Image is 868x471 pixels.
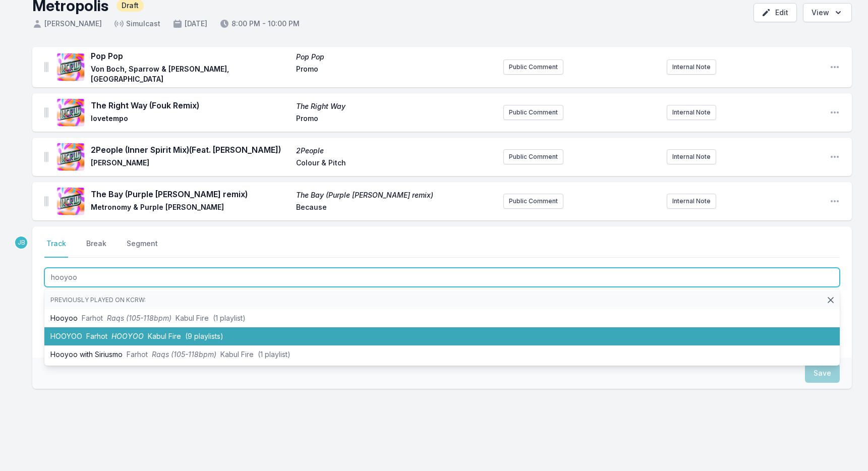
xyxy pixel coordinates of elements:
[91,202,290,214] span: Metronomy & Purple [PERSON_NAME]
[91,158,290,170] span: [PERSON_NAME]
[296,158,495,170] span: Colour & Pitch
[44,107,48,117] img: Drag Handle
[503,60,563,75] button: Public Comment
[125,239,160,258] button: Segment
[830,196,840,206] button: Open playlist item options
[805,364,840,383] button: Save
[91,99,290,111] span: The Right Way (Fouk Remix)
[44,291,840,309] li: Previously played on KCRW:
[82,314,103,322] span: Farhot
[84,239,108,258] button: Break
[127,350,148,359] span: Farhot
[220,350,254,359] span: Kabul Fire
[296,202,495,214] span: Because
[56,143,85,171] img: 2People
[152,350,216,359] span: Raqs (105-118bpm)
[114,19,160,29] span: Simulcast
[830,107,840,117] button: Open playlist item options
[86,332,107,340] span: Farhot
[176,314,209,322] span: Kabul Fire
[296,146,495,156] span: 2People
[44,152,48,162] img: Drag Handle
[44,268,840,287] input: Track Title
[91,144,290,156] span: 2People (Inner Spirit Mix) (Feat. [PERSON_NAME])
[44,309,840,327] li: Hooyoo
[258,350,291,359] span: (1 playlist)
[91,50,290,62] span: Pop Pop
[148,332,181,340] span: Kabul Fire
[185,332,223,340] span: (9 playlists)
[667,149,716,164] button: Internal Note
[667,105,716,120] button: Internal Note
[32,19,102,29] span: [PERSON_NAME]
[213,314,246,322] span: (1 playlist)
[830,62,840,72] button: Open playlist item options
[667,60,716,75] button: Internal Note
[296,52,495,62] span: Pop Pop
[91,64,290,84] span: Von Boch, Sparrow & [PERSON_NAME], [GEOGRAPHIC_DATA]
[44,196,48,206] img: Drag Handle
[111,332,144,340] span: HOOYOO
[172,19,207,29] span: [DATE]
[296,64,495,84] span: Promo
[44,239,68,258] button: Track
[296,113,495,126] span: Promo
[219,19,300,29] span: 8:00 PM - 10:00 PM
[503,194,563,209] button: Public Comment
[56,98,85,127] img: The Right Way
[91,113,290,126] span: lovetempo
[667,194,716,209] button: Internal Note
[56,187,85,215] img: The Bay (Purple Disco Machine remix)
[803,3,852,22] button: Open options
[44,327,840,345] li: HOOYOO
[44,345,840,364] li: Hooyoo with Siriusmo
[296,190,495,200] span: The Bay (Purple [PERSON_NAME] remix)
[296,101,495,111] span: The Right Way
[56,53,85,81] img: Pop Pop
[107,314,171,322] span: Raqs (105-118bpm)
[91,188,290,200] span: The Bay (Purple [PERSON_NAME] remix)
[14,236,28,250] p: Jason Bentley
[830,152,840,162] button: Open playlist item options
[44,62,48,72] img: Drag Handle
[503,105,563,120] button: Public Comment
[503,149,563,164] button: Public Comment
[754,3,797,22] button: Edit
